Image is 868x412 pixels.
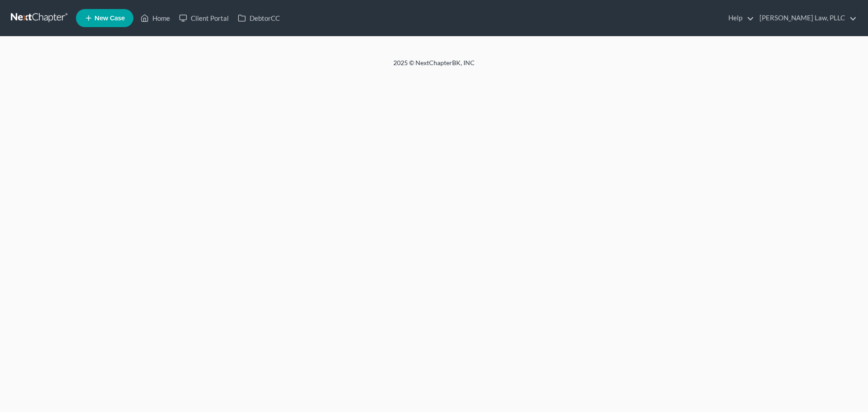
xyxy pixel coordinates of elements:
[755,10,857,26] a: [PERSON_NAME] Law, PLLC
[175,10,233,26] a: Client Portal
[76,9,133,27] new-legal-case-button: New Case
[233,10,284,26] a: DebtorCC
[176,58,692,75] div: 2025 © NextChapterBK, INC
[136,10,175,26] a: Home
[724,10,754,26] a: Help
